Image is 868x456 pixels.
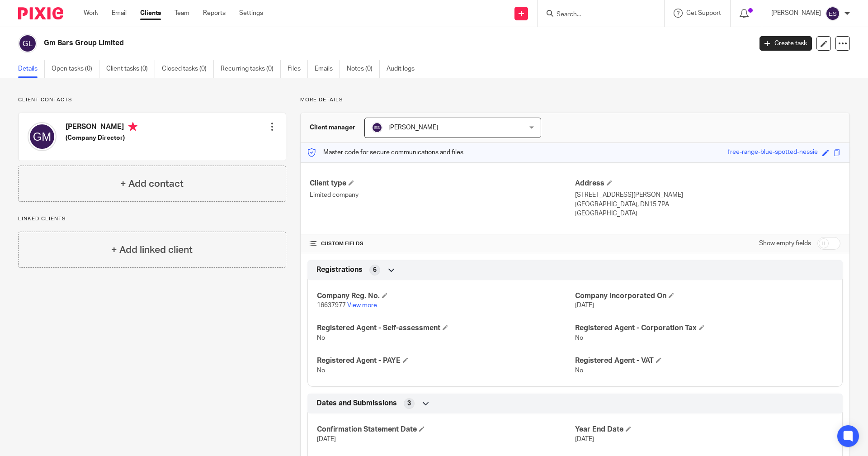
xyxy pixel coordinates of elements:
h4: Registered Agent - Self-assessment [317,323,575,333]
a: Audit logs [387,60,421,78]
h4: CUSTOM FIELDS [310,240,575,247]
a: Team [175,9,189,18]
h4: Company Incorporated On [575,291,833,301]
span: 6 [373,266,377,275]
span: [PERSON_NAME] [388,124,438,131]
h2: Gm Bars Group Limited [44,38,605,48]
p: [STREET_ADDRESS][PERSON_NAME] [575,190,840,199]
h4: Year End Date [575,425,833,434]
i: Primary [128,122,137,131]
p: [GEOGRAPHIC_DATA] [575,209,840,218]
a: View more [347,302,377,309]
h4: Registered Agent - Corporation Tax [575,323,833,333]
p: Linked clients [18,215,286,223]
h4: + Add contact [120,177,184,191]
a: Recurring tasks (0) [221,60,281,78]
a: Notes (0) [347,60,380,78]
span: No [317,335,325,341]
p: Client contacts [18,96,286,104]
a: Files [288,60,308,78]
span: 16637977 [317,302,346,309]
a: Settings [239,9,263,18]
div: free-range-blue-spotted-nessie [728,147,818,158]
h3: Client manager [310,123,355,132]
h4: Company Reg. No. [317,291,575,301]
span: [DATE] [575,302,594,309]
span: Dates and Submissions [316,399,397,408]
h4: Registered Agent - PAYE [317,356,575,366]
span: No [317,367,325,374]
a: Emails [315,60,340,78]
span: Registrations [316,265,363,275]
p: [GEOGRAPHIC_DATA], DN15 7PA [575,200,840,209]
img: svg%3E [28,122,57,151]
h5: (Company Director) [66,133,137,142]
a: Reports [203,9,226,18]
a: Open tasks (0) [52,60,99,78]
img: svg%3E [18,34,37,53]
span: 3 [407,399,411,408]
a: Clients [140,9,161,18]
input: Search [556,11,637,19]
a: Email [112,9,127,18]
a: Client tasks (0) [106,60,155,78]
p: Limited company [310,190,575,199]
a: Details [18,60,45,78]
h4: + Add linked client [111,243,193,257]
a: Create task [759,36,812,51]
img: Pixie [18,7,63,19]
span: No [575,367,583,374]
p: [PERSON_NAME] [771,9,821,18]
h4: Registered Agent - VAT [575,356,833,366]
span: [DATE] [575,436,594,442]
img: svg%3E [372,122,382,133]
img: svg%3E [826,6,840,21]
span: [DATE] [317,436,336,442]
label: Show empty fields [759,239,811,248]
span: Get Support [686,10,721,16]
p: Master code for secure communications and files [307,148,463,157]
h4: [PERSON_NAME] [66,122,137,133]
h4: Address [575,179,840,188]
a: Work [84,9,98,18]
span: No [575,335,583,341]
h4: Client type [310,179,575,188]
p: More details [300,96,850,104]
a: Closed tasks (0) [162,60,214,78]
h4: Confirmation Statement Date [317,425,575,434]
